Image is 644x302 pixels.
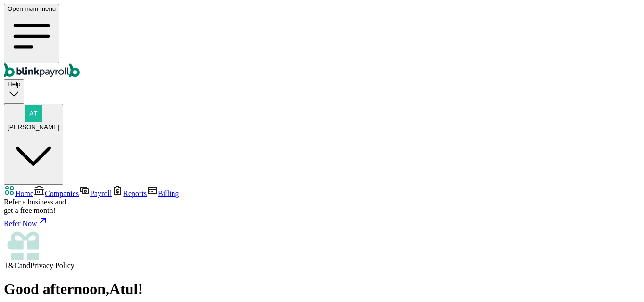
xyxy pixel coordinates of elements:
button: Help [4,79,24,103]
iframe: Chat Widget [487,200,644,302]
h1: Good afternoon , Atul ! [4,280,640,298]
nav: Sidebar [4,185,640,270]
a: Refer Now [4,215,640,228]
div: Refer a business and get a free month! [4,198,640,215]
span: Home [15,189,33,197]
span: Reports [123,189,147,197]
a: Billing [147,189,179,197]
span: Payroll [90,189,112,197]
span: T&C [4,261,19,269]
a: Payroll [79,189,112,197]
span: Companies [45,189,79,197]
a: Reports [112,189,147,197]
span: Help [8,81,20,88]
nav: Global [4,4,640,79]
span: Privacy Policy [30,261,74,269]
span: [PERSON_NAME] [8,123,59,131]
span: and [19,261,30,269]
a: Companies [33,189,79,197]
a: Home [4,189,33,197]
button: [PERSON_NAME] [4,104,63,185]
span: Open main menu [8,5,56,12]
button: Open main menu [4,4,59,63]
span: Billing [158,189,179,197]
